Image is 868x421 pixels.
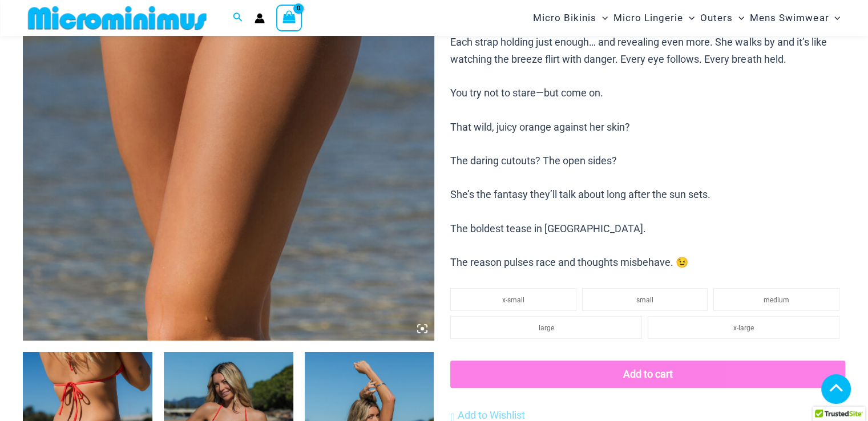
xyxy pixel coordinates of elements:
[450,316,642,339] li: large
[764,296,789,304] span: medium
[829,3,840,33] span: Menu Toggle
[233,11,243,25] a: Search icon link
[582,288,708,311] li: small
[733,324,754,332] span: x-large
[611,3,697,33] a: Micro LingerieMenu ToggleMenu Toggle
[747,3,843,33] a: Mens SwimwearMenu ToggleMenu Toggle
[276,5,302,31] a: View Shopping Cart, empty
[700,3,733,33] span: Outers
[23,5,211,31] img: MM SHOP LOGO FLAT
[613,3,683,33] span: Micro Lingerie
[458,409,525,421] span: Add to Wishlist
[502,296,524,304] span: x-small
[450,288,576,311] li: x-small
[528,2,845,34] nav: Site Navigation
[683,3,695,33] span: Menu Toggle
[533,3,596,33] span: Micro Bikinis
[648,316,839,339] li: x-large
[697,3,747,33] a: OutersMenu ToggleMenu Toggle
[596,3,608,33] span: Menu Toggle
[750,3,829,33] span: Mens Swimwear
[539,324,554,332] span: large
[450,361,845,388] button: Add to cart
[255,13,265,23] a: Account icon link
[530,3,611,33] a: Micro BikinisMenu ToggleMenu Toggle
[733,3,744,33] span: Menu Toggle
[636,296,653,304] span: small
[713,288,839,311] li: medium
